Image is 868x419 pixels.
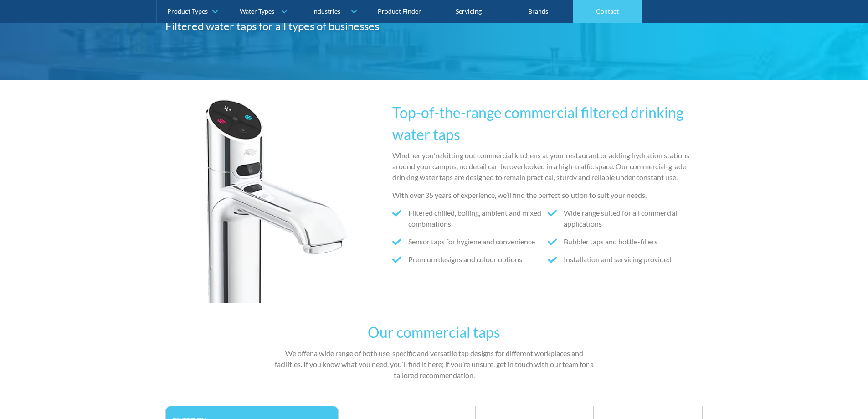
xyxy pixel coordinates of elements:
[167,7,208,15] div: Product Types
[548,254,703,265] li: Installation and servicing provided
[312,7,340,15] div: Industries
[392,150,703,183] p: Whether you’re kitting out commercial kitchens at your restaurant or adding hydration stations ar...
[392,207,548,229] li: Filtered chilled, boiling, ambient and mixed combinations
[392,190,703,201] p: With over 35 years of experience, we’ll find the perfect solution to suit your needs.
[392,236,548,247] li: Sensor taps for hygiene and convenience
[240,7,274,15] div: Water Types
[392,102,703,145] h2: Top-of-the-range commercial filtered drinking water taps
[368,321,500,343] h2: Our commercial taps
[165,19,379,32] strong: Filtered water taps for all types of businesses
[165,98,348,303] img: plumbers
[392,254,548,265] li: Premium designs and colour options
[548,236,703,247] li: Bubbler taps and bottle-fillers
[273,348,596,381] p: We offer a wide range of both use-specific and versatile tap designs for different workplaces and...
[548,207,703,229] li: Wide range suited for all commercial applications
